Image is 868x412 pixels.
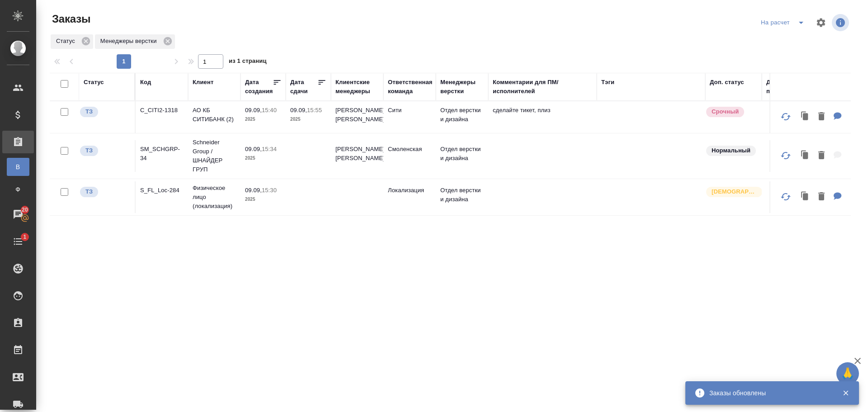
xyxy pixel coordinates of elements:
p: 15:34 [262,146,277,152]
div: Клиентские менеджеры [335,78,379,96]
p: 09.09, [245,107,262,114]
p: 15:30 [262,187,277,194]
a: 1 [2,230,34,253]
div: Выставляет КМ при отправке заказа на расчет верстке (для тикета) или для уточнения сроков на прои... [79,106,130,118]
div: Статус по умолчанию для стандартных заказов [705,145,757,157]
p: [DEMOGRAPHIC_DATA] [712,187,757,196]
p: 2025 [245,115,281,124]
p: SM_SCHGRP-34 [140,145,184,163]
p: Менеджеры верстки [100,37,160,46]
span: Ф [11,185,25,194]
td: Локализация [383,181,436,213]
div: Менеджеры верстки [95,34,175,49]
div: Выставляет КМ при отправке заказа на расчет верстке (для тикета) или для уточнения сроков на прои... [79,186,130,198]
p: 15:55 [307,107,322,114]
p: C_CITI2-1318 [140,106,184,115]
td: [PERSON_NAME] [PERSON_NAME] [331,140,383,172]
p: ТЗ [85,187,93,196]
p: Физическое лицо (локализация) [193,184,236,211]
p: Отдел верстки и дизайна [440,186,484,204]
p: 2025 [290,115,326,124]
div: Ответственная команда [388,78,433,96]
button: 🙏 [836,362,859,385]
p: АО КБ СИТИБАНК (2) [193,106,236,124]
span: 🙏 [840,364,855,383]
p: 09.09, [290,107,307,114]
div: Выставляется автоматически для первых 3 заказов нового контактного лица. Особое внимание [705,186,757,198]
div: Выставляет КМ при отправке заказа на расчет верстке (для тикета) или для уточнения сроков на прои... [79,145,130,157]
p: S_FL_Loc-284 [140,186,184,195]
div: Дата продажи [766,78,793,96]
span: В [11,162,25,171]
p: сделайте тикет, плиз [493,106,592,115]
button: Закрыть [836,389,855,397]
button: Для ПМ: сделайте тикет, плиз [829,108,846,126]
p: 2025 [245,195,281,204]
div: Статус [51,34,93,49]
span: из 1 страниц [229,56,267,69]
button: Обновить [775,106,797,128]
a: Ф [7,180,29,199]
p: 09.09, [245,187,262,194]
p: ТЗ [85,146,93,155]
button: Удалить [814,188,829,206]
p: Статус [56,37,78,46]
div: Выставляется автоматически, если на указанный объем услуг необходимо больше времени в стандартном... [705,106,757,118]
span: Посмотреть информацию [832,14,851,31]
span: 1 [18,232,32,242]
button: Удалить [814,108,829,126]
p: Срочный [712,107,739,116]
div: Дата сдачи [290,78,317,96]
button: Обновить [775,145,797,166]
div: Менеджеры верстки [440,78,484,96]
td: Смоленская [383,140,436,172]
p: Schneider Group / ШНАЙДЕР ГРУП [193,138,236,174]
button: Клонировать [797,147,814,165]
span: Заказы [50,12,90,26]
span: Настроить таблицу [810,12,832,33]
div: split button [759,15,810,30]
button: Клонировать [797,188,814,206]
div: Заказы обновлены [709,388,829,398]
div: Комментарии для ПМ/исполнителей [493,78,592,96]
div: Тэги [601,78,614,87]
p: Отдел верстки и дизайна [440,145,484,163]
p: Отдел верстки и дизайна [440,106,484,124]
p: 15:40 [262,107,277,114]
p: Нормальный [712,146,750,155]
td: [PERSON_NAME] [PERSON_NAME] [331,101,383,133]
a: 20 [2,203,34,226]
a: В [7,158,29,176]
div: Доп. статус [710,78,744,87]
div: Клиент [193,78,213,87]
div: Код [140,78,151,87]
button: Обновить [775,186,797,208]
p: ТЗ [85,107,93,116]
button: Клонировать [797,108,814,126]
div: Дата создания [245,78,273,96]
button: Удалить [814,147,829,165]
span: 20 [16,205,33,214]
p: 09.09, [245,146,262,152]
p: 2025 [245,154,281,163]
div: Статус [84,78,104,87]
td: Сити [383,101,436,133]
